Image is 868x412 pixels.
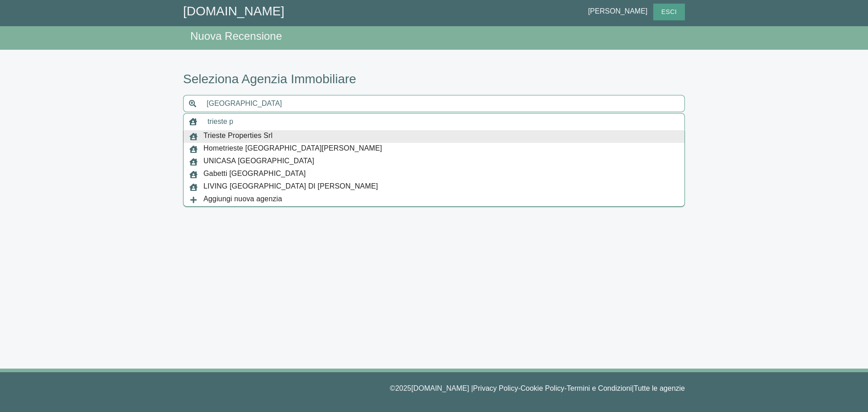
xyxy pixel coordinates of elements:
[183,71,685,87] h3: Seleziona Agenzia Immobiliare
[567,384,632,392] a: Termini e Condizioni
[203,156,314,168] span: UNICASA [GEOGRAPHIC_DATA]
[183,383,685,394] p: © 2025 [DOMAIN_NAME] | - - |
[203,143,382,156] span: Hometrieste [GEOGRAPHIC_DATA][PERSON_NAME]
[190,30,685,43] h4: Nuova Recensione
[203,168,306,181] span: Gabetti [GEOGRAPHIC_DATA]
[473,384,518,392] a: Privacy Policy
[201,95,685,112] input: Inserisci area di ricerca (Comune o Provincia)
[634,384,685,392] a: Tutte le agenzie
[203,194,282,206] span: Aggiungi nuova agenzia
[520,384,564,392] a: Cookie Policy
[203,130,273,143] span: Trieste Properties Srl
[657,6,681,18] span: Esci
[183,4,284,18] a: [DOMAIN_NAME]
[653,4,685,20] button: Esci
[202,113,685,130] input: Inserisci nome agenzia immobiliare
[203,181,378,194] span: LIVING [GEOGRAPHIC_DATA] DI [PERSON_NAME]
[588,7,651,15] span: [PERSON_NAME]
